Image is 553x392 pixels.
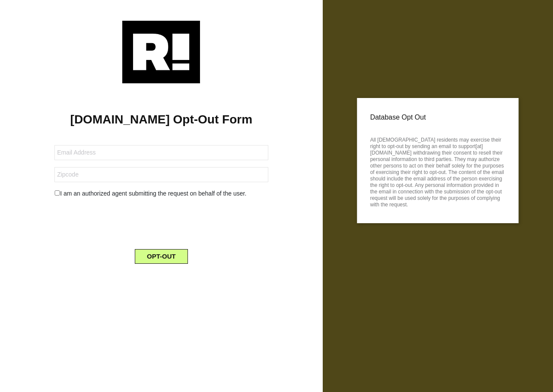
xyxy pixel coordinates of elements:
[122,21,200,83] img: Retention.com
[54,145,268,160] input: Email Address
[13,112,310,127] h1: [DOMAIN_NAME] Opt-Out Form
[370,111,505,124] p: Database Opt Out
[48,189,274,198] div: I am an authorized agent submitting the request on behalf of the user.
[135,249,188,264] button: OPT-OUT
[95,205,227,239] iframe: reCAPTCHA
[54,167,268,182] input: Zipcode
[370,134,505,208] p: All [DEMOGRAPHIC_DATA] residents may exercise their right to opt-out by sending an email to suppo...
